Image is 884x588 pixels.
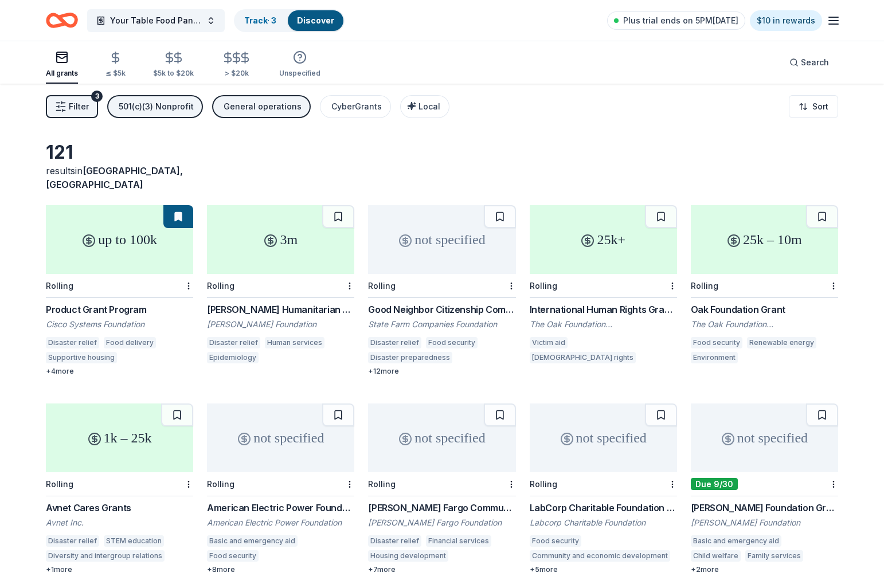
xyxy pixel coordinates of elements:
div: American Electric Power Foundation [207,517,354,528]
div: Food security [207,550,259,562]
div: 3m [207,205,354,274]
div: Basic and emergency aid [691,535,781,547]
div: [PERSON_NAME] Fargo Foundation [368,517,515,528]
div: American Electric Power Foundation Grants [207,501,354,515]
div: up to 100k [46,205,193,274]
div: 501(c)(3) Nonprofit [119,100,194,113]
div: [DEMOGRAPHIC_DATA] rights [530,352,636,363]
div: Product Grant Program [46,303,193,316]
div: Victim aid [530,337,568,348]
div: Family services [745,550,803,562]
div: Disaster relief [368,337,421,348]
div: Rolling [530,281,557,291]
div: Rolling [530,479,557,489]
div: + 4 more [46,367,193,376]
a: Plus trial ends on 5PM[DATE] [607,11,745,30]
button: Local [400,95,449,118]
div: [PERSON_NAME] Foundation Grant [691,501,838,515]
div: [PERSON_NAME] Foundation [691,517,838,528]
div: 121 [46,141,193,164]
div: Food delivery [104,337,156,348]
div: not specified [368,205,515,274]
div: All grants [46,69,78,78]
div: Child welfare [691,550,741,562]
div: The Oak Foundation [GEOGRAPHIC_DATA] [530,319,677,330]
div: + 2 more [691,565,838,574]
div: LabCorp Charitable Foundation Grants [530,501,677,515]
a: up to 100kRollingProduct Grant ProgramCisco Systems FoundationDisaster reliefFood deliverySupport... [46,205,193,376]
div: Housing development [368,550,448,562]
button: ≤ $5k [105,46,126,84]
a: not specifiedRollingLabCorp Charitable Foundation GrantsLabcorp Charitable FoundationFood securit... [530,403,677,574]
div: Rolling [46,281,73,291]
div: 25k+ [530,205,677,274]
div: not specified [691,403,838,472]
button: Filter3 [46,95,98,118]
div: + 5 more [530,565,677,574]
div: The Oak Foundation [GEOGRAPHIC_DATA] [691,319,838,330]
div: International Human Rights Grant Programme [530,303,677,316]
div: ≤ $5k [105,69,126,78]
div: State Farm Companies Foundation [368,319,515,330]
span: [GEOGRAPHIC_DATA], [GEOGRAPHIC_DATA] [46,165,183,190]
button: > $20k [221,46,252,84]
div: not specified [368,403,515,472]
div: Rolling [691,281,718,291]
a: not specifiedDue 9/30[PERSON_NAME] Foundation Grant[PERSON_NAME] FoundationBasic and emergency ai... [691,403,838,574]
span: Your Table Food Pantry [110,14,202,28]
a: not specifiedRolling[PERSON_NAME] Fargo Community Giving[PERSON_NAME] Fargo FoundationDisaster re... [368,403,515,574]
div: Cisco Systems Foundation [46,319,193,330]
div: Rolling [368,281,396,291]
div: Good Neighbor Citizenship Company Grants [368,303,515,316]
div: Housing development [263,550,343,562]
div: Disaster relief [368,535,421,547]
a: Track· 3 [244,15,276,25]
div: Food security [691,337,742,348]
div: Community and economic development [530,550,670,562]
div: Disaster relief [207,337,260,348]
div: Avnet Inc. [46,517,193,528]
div: Basic and emergency aid [207,535,298,547]
a: 25k+RollingInternational Human Rights Grant ProgrammeThe Oak Foundation [GEOGRAPHIC_DATA]Victim a... [530,205,677,367]
div: + 12 more [368,367,515,376]
div: Diversity and intergroup relations [46,550,165,562]
div: + 8 more [207,565,354,574]
div: > $20k [221,69,252,78]
div: Disaster relief [46,337,99,348]
div: results [46,164,193,191]
div: + 1 more [46,565,193,574]
div: Oak Foundation Grant [691,303,838,316]
div: General operations [224,100,302,113]
a: $10 in rewards [750,10,822,31]
a: 3mRolling[PERSON_NAME] Humanitarian Prize[PERSON_NAME] FoundationDisaster reliefHuman servicesEpi... [207,205,354,367]
div: [PERSON_NAME] Fargo Community Giving [368,501,515,515]
div: Epidemiology [207,352,259,363]
div: 25k – 10m [691,205,838,274]
div: Rolling [46,479,73,489]
div: Disaster preparedness [368,352,452,363]
div: Unspecified [279,69,320,78]
a: 25k – 10mRollingOak Foundation GrantThe Oak Foundation [GEOGRAPHIC_DATA]Food securityRenewable en... [691,205,838,367]
button: All grants [46,46,78,84]
button: $5k to $20k [153,46,194,84]
div: Environment [691,352,738,363]
a: Discover [297,15,334,25]
div: Food security [530,535,581,547]
button: Unspecified [279,46,320,84]
a: 1k – 25kRollingAvnet Cares GrantsAvnet Inc.Disaster reliefSTEM educationDiversity and intergroup ... [46,403,193,574]
div: Avnet Cares Grants [46,501,193,515]
button: Sort [789,95,838,118]
a: Home [46,7,78,34]
div: Financial services [426,535,491,547]
a: not specifiedRollingAmerican Electric Power Foundation GrantsAmerican Electric Power FoundationBa... [207,403,354,574]
span: Filter [69,100,89,113]
button: General operations [212,95,311,118]
div: + 7 more [368,565,515,574]
div: Due 9/30 [691,478,738,490]
button: CyberGrants [320,95,391,118]
div: [PERSON_NAME] Foundation [207,319,354,330]
div: 1k – 25k [46,403,193,472]
span: Sort [812,100,828,113]
div: CyberGrants [331,100,382,113]
button: 501(c)(3) Nonprofit [107,95,203,118]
